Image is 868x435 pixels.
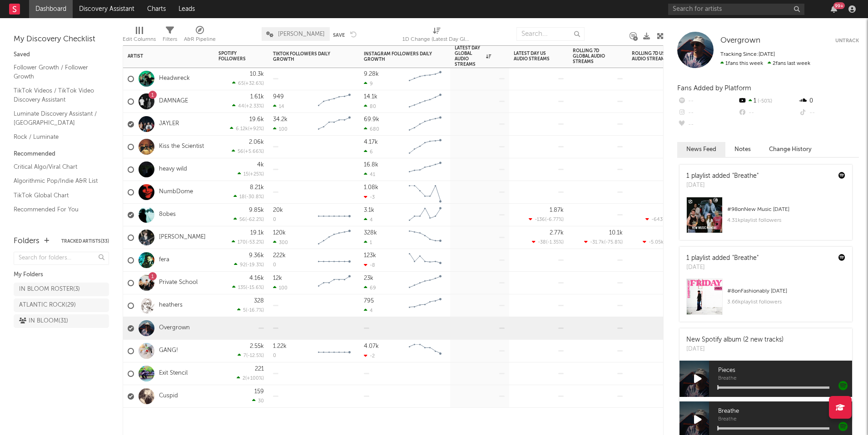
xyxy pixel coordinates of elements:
div: ( ) [230,126,264,132]
div: 328k [364,230,377,236]
span: 6.12k [236,127,248,132]
span: +32.6 % [245,81,263,86]
span: 56 [239,217,245,222]
div: ATLANTIC ROCK ( 29 ) [19,300,76,311]
div: 10.3k [250,71,264,77]
a: GANG! [159,347,178,355]
span: 44 [238,104,244,109]
div: # 8 on Fashionably [DATE] [727,286,845,297]
button: News Feed [677,142,725,157]
div: 3.1k [364,207,374,213]
div: 4.07k [364,343,379,349]
input: Search for folders... [14,252,109,265]
button: Notes [725,142,760,157]
a: JAYLER [159,120,179,128]
svg: Chart title [405,249,446,272]
div: 4.17k [364,139,378,145]
div: -- [677,119,738,131]
svg: Chart title [314,204,355,226]
div: 12k [273,275,282,281]
span: 56 [238,149,243,154]
button: Tracked Artists(33) [61,239,109,244]
input: Search... [516,27,585,41]
div: -- [799,107,859,119]
svg: Chart title [314,272,355,294]
div: 1 playlist added [686,254,759,263]
div: 69 [364,285,376,291]
a: Cuspid [159,392,178,400]
div: ( ) [584,239,623,245]
div: New Spotify album (2 new tracks) [686,335,784,345]
svg: Chart title [314,340,355,362]
span: Breathe [718,376,852,381]
div: 1 [364,239,372,245]
div: My Discovery Checklist [14,34,109,45]
div: Filters [163,34,177,45]
a: IN BLOOM(31) [14,314,109,328]
span: Fans Added by Platform [677,85,751,92]
div: 9.85k [249,207,264,213]
a: Exit Stencil [159,370,188,377]
span: 30 [258,399,264,404]
a: 8obes [159,211,176,219]
a: DAMNAGE [159,98,188,105]
div: ( ) [232,239,264,245]
div: -- [738,107,798,119]
div: # 98 on New Music [DATE] [727,204,845,215]
span: -53.2 % [247,240,263,245]
a: TikTok Global Chart [14,191,100,200]
div: 41 [364,171,375,177]
div: ( ) [529,216,564,222]
div: ( ) [233,194,264,200]
a: heavy wild [159,166,187,173]
div: 4 [364,308,373,313]
span: 2 fans last week [720,61,810,66]
a: fera [159,256,169,264]
svg: Chart title [405,68,446,90]
div: ( ) [643,239,682,245]
div: A&R Pipeline [184,34,216,45]
svg: Chart title [314,90,355,113]
button: Change History [760,142,821,157]
div: 1 [738,95,798,107]
div: 120k [273,230,286,236]
div: -- [677,107,738,119]
span: -50 % [756,99,772,104]
a: #98onNew Music [DATE]4.31kplaylist followers [680,197,852,240]
div: 3.66k playlist followers [727,297,845,308]
div: 19.6k [249,117,264,122]
a: Headwreck [159,75,190,83]
a: Critical Algo/Viral Chart [14,162,100,172]
div: Rolling 7D Global Audio Streams [573,48,609,64]
a: TikTok Videos / TikTok Video Discovery Assistant [14,86,100,104]
span: 1 fans this week [720,61,763,66]
svg: Chart title [405,158,446,181]
div: [DATE] [686,181,759,190]
span: -5.05k [649,240,664,245]
svg: Chart title [314,226,355,249]
a: heathers [159,302,183,309]
div: 10.1k [609,230,623,236]
div: 19.1k [250,230,264,236]
svg: Chart title [405,272,446,294]
div: 123k [364,253,376,259]
div: ( ) [232,148,264,154]
svg: Chart title [405,181,446,204]
div: 1D Change (Latest Day Global Audio Streams) [402,23,471,49]
div: Rolling 7D US Audio Streams [632,51,668,62]
div: 80 [364,103,376,109]
span: -136 [535,217,545,222]
svg: Chart title [405,113,446,136]
div: 6 [364,149,373,155]
div: TikTok Followers Daily Growth [273,51,341,62]
span: 15 [243,172,248,177]
div: 100 [273,285,288,291]
div: 2.06k [249,139,264,145]
span: Pieces [718,365,852,376]
a: Overgrown [159,324,190,332]
div: -2 [364,353,375,359]
div: 9.28k [364,71,379,77]
div: 34.2k [273,117,288,122]
div: My Folders [14,269,109,280]
span: +5.66 % [245,149,263,154]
